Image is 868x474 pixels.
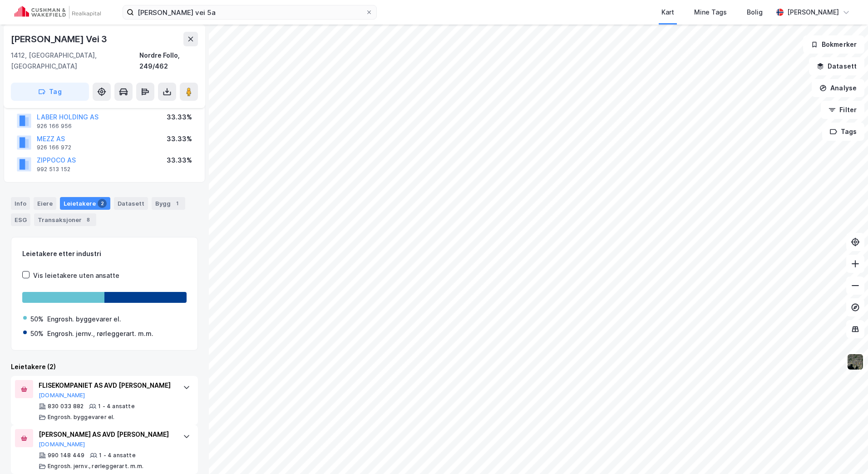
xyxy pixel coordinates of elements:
[48,452,84,459] div: 990 148 449
[822,123,864,141] button: Tags
[823,430,868,474] div: Kontrollprogram for chat
[37,166,70,173] div: 992 513 152
[84,215,93,224] div: 8
[661,7,674,18] div: Kart
[821,101,864,119] button: Filter
[173,199,182,208] div: 1
[39,392,85,399] button: [DOMAIN_NAME]
[812,79,864,97] button: Analyse
[167,133,192,144] div: 33.33%
[11,361,198,372] div: Leietakere (2)
[34,213,96,226] div: Transaksjoner
[47,328,153,339] div: Engrosh. jernv., rørleggerart. m.m.
[39,441,85,448] button: [DOMAIN_NAME]
[809,57,864,75] button: Datasett
[39,429,174,440] div: [PERSON_NAME] AS AVD [PERSON_NAME]
[167,155,192,166] div: 33.33%
[30,314,44,325] div: 50%
[39,380,174,391] div: FLISEKOMPANIET AS AVD [PERSON_NAME]
[11,32,109,46] div: [PERSON_NAME] Vei 3
[37,144,71,151] div: 926 166 972
[30,328,44,339] div: 50%
[47,314,121,325] div: Engrosh. byggevarer el.
[847,353,864,370] img: 9k=
[11,83,89,101] button: Tag
[152,197,185,210] div: Bygg
[48,463,143,470] div: Engrosh. jernv., rørleggerart. m.m.
[98,199,107,208] div: 2
[11,50,139,72] div: 1412, [GEOGRAPHIC_DATA], [GEOGRAPHIC_DATA]
[15,6,101,19] img: cushman-wakefield-realkapital-logo.202ea83816669bd177139c58696a8fa1.svg
[34,197,56,210] div: Eiere
[48,414,115,421] div: Engrosh. byggevarer el.
[134,5,365,19] input: Søk på adresse, matrikkel, gårdeiere, leietakere eller personer
[139,50,198,72] div: Nordre Follo, 249/462
[823,430,868,474] iframe: Chat Widget
[37,123,72,130] div: 926 166 956
[60,197,110,210] div: Leietakere
[11,213,30,226] div: ESG
[167,112,192,123] div: 33.33%
[694,7,727,18] div: Mine Tags
[99,452,136,459] div: 1 - 4 ansatte
[11,197,30,210] div: Info
[114,197,148,210] div: Datasett
[787,7,839,18] div: [PERSON_NAME]
[747,7,763,18] div: Bolig
[98,403,135,410] div: 1 - 4 ansatte
[33,270,119,281] div: Vis leietakere uten ansatte
[803,35,864,54] button: Bokmerker
[22,248,187,259] div: Leietakere etter industri
[48,403,84,410] div: 830 033 882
